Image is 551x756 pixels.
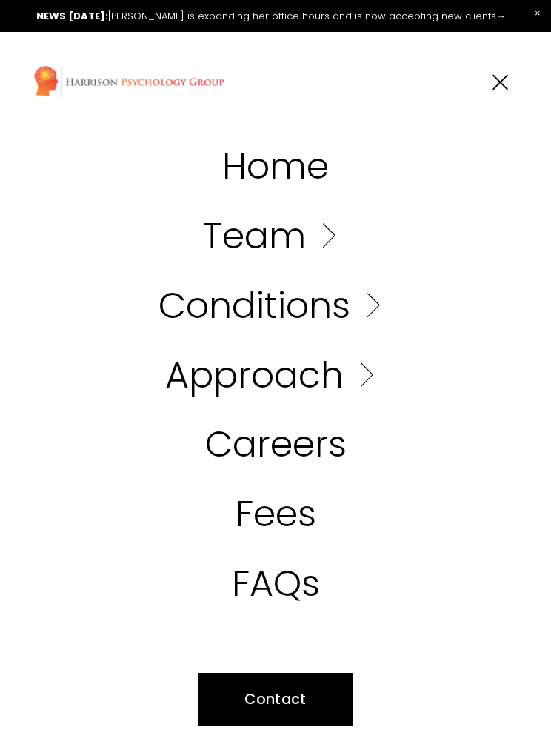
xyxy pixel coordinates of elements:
a: Home [222,148,329,185]
a: Fees [236,495,316,531]
a: Team [203,217,347,253]
a: Contact [198,673,353,726]
a: FAQs [232,565,320,601]
a: Conditions [158,287,392,323]
img: Harrison Psychology Group [33,65,224,99]
a: Approach [165,357,385,393]
a: Careers [205,426,347,462]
